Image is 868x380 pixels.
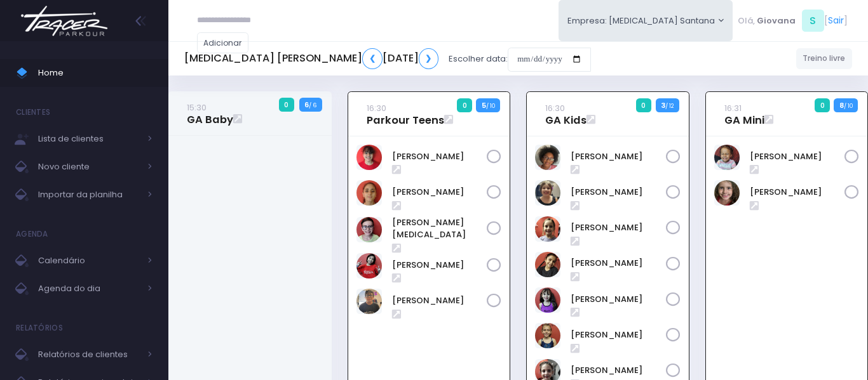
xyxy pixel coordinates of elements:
span: Agenda do dia [38,280,140,297]
a: [PERSON_NAME][MEDICAL_DATA] [392,216,487,241]
a: [PERSON_NAME] [571,364,665,377]
a: Treino livre [796,48,853,69]
a: [PERSON_NAME] [750,150,844,163]
a: [PERSON_NAME] [392,150,487,163]
span: 0 [815,98,830,112]
strong: 8 [839,100,844,110]
small: 16:30 [545,102,565,114]
a: ❮ [362,48,383,69]
img: Anna Júlia Roque Silva [356,180,382,206]
h4: Relatórios [16,315,63,341]
a: [PERSON_NAME] [571,293,665,306]
a: [PERSON_NAME] [571,186,665,199]
img: Lorena Alexsandra Souza [535,287,560,313]
span: Importar da planilha [38,187,140,203]
span: Lista de clientes [38,131,140,147]
div: [ ] [733,6,852,35]
img: Malu Souza de Carvalho [714,145,740,170]
a: 16:30Parkour Teens [367,102,444,127]
a: [PERSON_NAME] [571,329,665,341]
a: 16:30GA Kids [545,102,587,127]
small: 16:31 [724,102,742,114]
a: [PERSON_NAME] [750,186,844,199]
img: João Vitor Fontan Nicoleti [356,217,382,242]
span: 0 [279,98,294,112]
h4: Agenda [16,221,48,247]
span: S [802,10,824,32]
small: 16:30 [367,102,386,114]
h5: [MEDICAL_DATA] [PERSON_NAME] [DATE] [184,48,438,69]
img: Lucas figueiredo guedes [356,289,382,314]
small: / 10 [486,102,495,110]
span: 0 [457,98,472,112]
a: Adicionar [197,32,249,53]
img: Manuela Andrade Bertolla [535,323,560,348]
span: Calendário [38,252,140,269]
div: Escolher data: [184,44,591,74]
small: / 6 [309,102,316,109]
strong: 3 [661,100,665,110]
a: [PERSON_NAME] [392,294,487,307]
span: Novo cliente [38,159,140,175]
a: [PERSON_NAME] [571,150,665,163]
img: Anna Helena Roque Silva [356,145,382,170]
small: / 10 [844,102,853,110]
a: ❯ [419,48,439,69]
span: Home [38,65,153,81]
a: [PERSON_NAME] [392,186,487,199]
a: Sair [828,14,844,27]
a: [PERSON_NAME] [571,257,665,270]
a: 16:31GA Mini [724,102,764,127]
h4: Clientes [16,100,50,125]
a: 15:30GA Baby [187,101,233,126]
strong: 6 [304,100,309,110]
img: Lorena mie sato ayres [356,253,382,278]
span: Olá, [738,15,755,27]
span: 0 [636,98,651,112]
a: [PERSON_NAME] [571,221,665,234]
img: Maria Helena Coelho Mariano [714,180,740,206]
small: / 12 [665,102,674,110]
span: Giovana [757,15,796,27]
a: [PERSON_NAME] [392,259,487,272]
img: Livia Baião Gomes [535,252,560,277]
span: Relatórios de clientes [38,346,140,363]
strong: 5 [482,100,486,110]
img: Heloisa Frederico Mota [535,180,560,206]
img: Lara Prado Pfefer [535,216,560,242]
img: Giulia Coelho Mariano [535,145,560,170]
small: 15:30 [187,102,207,114]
